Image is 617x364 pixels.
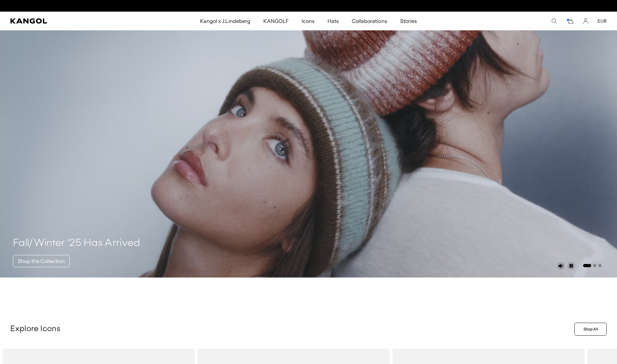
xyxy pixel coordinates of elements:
[583,18,589,24] a: Account
[400,12,417,30] span: Stories
[263,12,289,30] span: KANGOLF
[328,12,339,30] span: Hats
[242,3,375,8] div: 1 of 2
[598,264,602,267] button: Go to slide 3
[566,18,574,24] button: Cart
[242,3,375,8] slideshow-component: Announcement bar
[10,324,572,334] p: Explore Icons
[352,12,387,30] span: Collaborations
[394,12,423,30] a: Stories
[551,18,557,24] summary: Search here
[257,12,295,30] a: KANGOLF
[557,262,565,270] button: Unmute
[598,18,607,24] button: EUR
[194,12,257,30] a: Kangol x J.Lindeberg
[200,12,250,30] span: Kangol x J.Lindeberg
[321,12,345,30] a: Hats
[10,18,133,24] a: Kangol
[582,263,602,268] ul: Select a slide to show
[583,264,591,267] button: Go to slide 1
[13,237,140,250] h4: Fall/Winter ‘25 Has Arrived
[345,12,393,30] a: Collaborations
[567,262,575,270] button: Pause
[242,3,375,8] div: Announcement
[302,12,315,30] span: Icons
[574,323,607,336] a: Shop All
[593,264,596,267] button: Go to slide 2
[13,255,70,267] a: Shop the Collection
[295,12,321,30] a: Icons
